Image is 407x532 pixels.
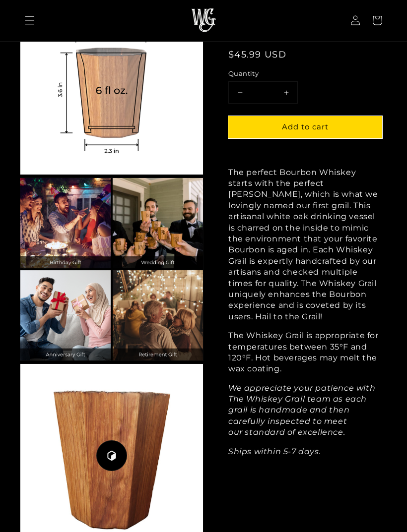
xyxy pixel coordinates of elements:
img: For Celebrations [20,178,203,360]
img: The Whiskey Grail [191,9,216,33]
em: Ships within 5-7 days. [228,447,321,456]
span: Add to cart [282,122,329,131]
em: We appreciate your patience with The Whiskey Grail team as each grail is handmade and then carefu... [228,383,375,437]
label: Quantity [228,69,382,79]
button: Add to cart [228,117,382,139]
p: The perfect Bourbon Whiskey starts with the perfect [PERSON_NAME], which is what we lovingly name... [228,167,382,322]
span: The Whiskey Grail is appropriate for temperatures between 35°F and 120°F. Hot beverages may melt ... [228,331,379,373]
span: $45.99 USD [228,49,286,60]
summary: Menu [19,10,41,32]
